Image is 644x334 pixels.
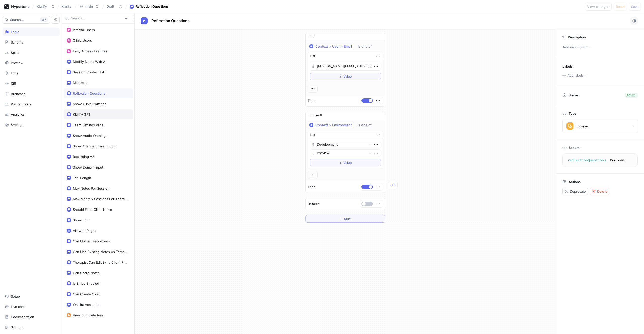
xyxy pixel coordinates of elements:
[358,123,372,127] div: is one of
[310,62,381,71] textarea: [PERSON_NAME][EMAIL_ADDRESS][DOMAIN_NAME]
[308,185,316,190] p: Then
[40,17,48,22] div: K
[308,121,354,129] button: Context > Environment
[11,51,19,55] div: Splits
[73,281,99,285] div: Is Stripe Enabled
[3,313,60,321] a: Documentation
[308,43,354,50] button: Context > User > Email
[85,4,93,9] div: main
[11,30,19,34] div: Logic
[569,146,581,150] p: Schema
[11,92,26,96] div: Branches
[136,4,169,9] div: Reflection Questions
[73,165,103,169] div: Show Domain Input
[73,176,91,180] div: Trial Length
[73,197,128,201] div: Max Monthly Sessions Per Therapist
[73,239,110,243] div: Can Upload Recordings
[73,303,100,307] div: Waitlist Accepted
[344,217,351,220] span: Rule
[310,73,381,80] button: ＋Value
[11,315,34,319] div: Documentation
[11,61,23,65] div: Preview
[107,4,114,9] div: Draft
[11,325,24,329] div: Sign out
[627,93,636,97] div: Active
[562,64,573,68] p: Labels
[3,16,50,24] button: Search...K
[73,207,112,212] div: Should Filter Clinic Name
[73,260,128,264] div: Therapist Can Edit Extra Client Fields
[77,2,101,11] button: main
[562,119,638,133] button: Boolean
[590,188,609,195] button: Delete
[73,70,105,74] div: Session Context Tab
[10,18,24,21] span: Search...
[394,183,396,188] div: 5
[73,81,87,85] div: Mindmap
[616,5,625,8] span: Reset
[61,5,71,8] span: Klarify
[570,190,586,193] span: Deprecate
[73,49,107,53] div: Early Access Features
[73,229,96,233] div: Allowed Pages
[73,250,128,254] div: Can Use Existing Notes As Template References
[73,123,104,127] div: Team Settings Page
[587,5,609,8] span: View changes
[73,292,100,296] div: Can Create Clinic
[308,98,316,103] p: Then
[313,113,322,118] p: Else If
[73,218,90,222] div: Show Tour
[568,35,586,39] p: Description
[569,111,577,115] p: Type
[305,215,385,223] button: ＋Rule
[105,2,125,11] button: Draft
[308,202,319,207] p: Default
[73,186,109,190] div: Max Notes Per Session
[585,3,612,11] button: View changes
[73,60,106,64] div: Modify Notes With AI
[73,134,107,138] div: Show Audio Warnings
[11,305,25,309] div: Live chat
[73,155,94,159] div: Recording V2
[355,121,379,129] button: is one of
[560,43,640,52] p: Add description...
[73,102,106,106] div: Show Clinic Switcher
[339,75,342,78] span: ＋
[313,34,315,39] p: If
[73,91,105,95] div: Reflection Questions
[71,16,122,21] input: Search...
[339,161,342,164] span: ＋
[310,54,315,59] div: List
[73,112,90,116] div: Klarify GPT
[73,144,116,148] div: Show Orange Share Button
[11,112,25,116] div: Analytics
[597,190,607,193] span: Delete
[315,123,352,127] div: Context > Environment
[73,38,92,43] div: Clinic Users
[73,313,103,317] div: View complete tree
[11,102,31,106] div: Pull requests
[567,74,587,77] div: Add labels...
[614,3,627,11] button: Reset
[629,3,641,11] button: Save
[37,4,47,9] div: Klarify
[340,217,343,220] span: ＋
[575,124,588,128] div: Boolean
[151,19,189,23] span: Reflection Questions
[569,92,579,99] p: Status
[631,5,639,8] span: Save
[35,2,57,11] button: Klarify
[358,44,372,49] div: is one of
[11,81,16,86] div: Diff
[565,156,635,165] textarea: reflectionQuestions: Boolean!
[356,43,379,50] button: is one of
[561,72,588,79] button: Add labels...
[11,40,23,44] div: Schema
[11,123,23,127] div: Settings
[343,75,352,78] span: Value
[315,44,352,49] div: Context > User > Email
[73,28,95,32] div: Internal Users
[569,180,581,184] p: Actions
[11,71,18,75] div: Logs
[562,188,588,195] button: Deprecate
